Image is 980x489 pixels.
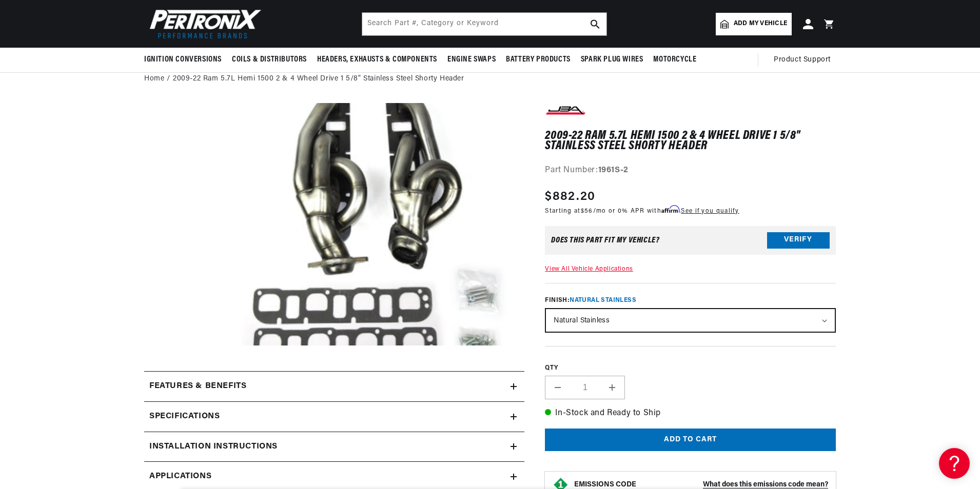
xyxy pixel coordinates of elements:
[570,297,636,303] span: Natural Stainless
[362,13,606,35] input: Search Part #, Category or Keyword
[545,131,836,152] h1: 2009-22 Ram 5.7L Hemi 1500 2 & 4 Wheel Drive 1 5/8" Stainless Steel Shorty Header
[317,54,437,65] span: Headers, Exhausts & Components
[774,54,831,66] span: Product Support
[598,166,629,174] strong: 1961S-2
[581,54,643,65] span: Spark Plug Wires
[545,266,633,272] a: View All Vehicle Applications
[501,48,576,72] summary: Battery Products
[545,188,595,206] span: $882.20
[545,296,836,305] label: Finish:
[734,19,787,29] span: Add my vehicle
[232,54,307,65] span: Coils & Distributors
[716,13,792,35] a: Add my vehicle
[144,54,222,65] span: Ignition Conversions
[447,54,496,65] span: Engine Swaps
[576,48,649,72] summary: Spark Plug Wires
[767,232,830,249] button: Verify
[144,73,836,85] nav: breadcrumbs
[581,208,593,214] span: $56
[173,73,464,85] a: 2009-22 Ram 5.7L Hemi 1500 2 & 4 Wheel Drive 1 5/8" Stainless Steel Shorty Header
[545,164,836,177] div: Part Number:
[545,429,836,452] button: Add to cart
[442,48,501,72] summary: Engine Swaps
[703,481,828,488] strong: What does this emissions code mean?
[149,410,220,423] h2: Specifications
[506,54,571,65] span: Battery Products
[653,54,696,65] span: Motorcycle
[545,206,739,216] p: Starting at /mo or 0% APR with .
[774,48,836,72] summary: Product Support
[312,48,442,72] summary: Headers, Exhausts & Components
[545,407,836,420] p: In-Stock and Ready to Ship
[551,236,659,244] div: Does This part fit My vehicle?
[545,364,836,373] label: QTY
[144,73,164,85] a: Home
[149,440,278,454] h2: Installation instructions
[144,432,524,462] summary: Installation instructions
[574,481,636,488] strong: EMISSIONS CODE
[144,372,524,401] summary: Features & Benefits
[149,470,211,483] span: Applications
[149,380,246,393] h2: Features & Benefits
[584,13,606,35] button: search button
[648,48,701,72] summary: Motorcycle
[144,48,227,72] summary: Ignition Conversions
[681,208,739,214] a: See if you qualify - Learn more about Affirm Financing (opens in modal)
[144,402,524,432] summary: Specifications
[144,103,524,351] media-gallery: Gallery Viewer
[227,48,312,72] summary: Coils & Distributors
[661,206,679,213] span: Affirm
[144,6,262,42] img: Pertronix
